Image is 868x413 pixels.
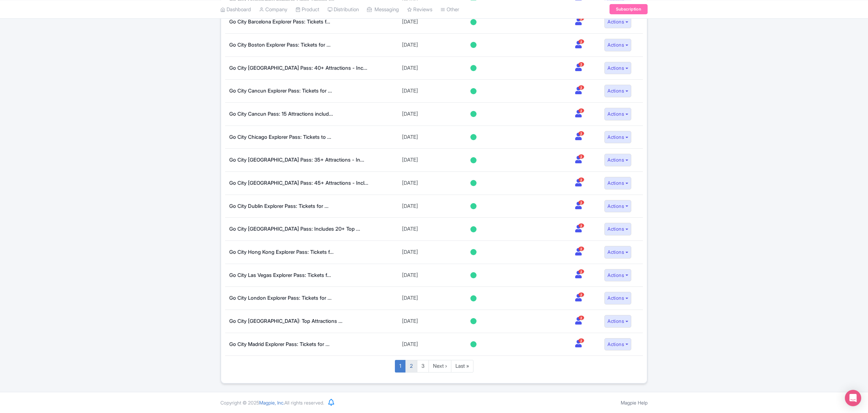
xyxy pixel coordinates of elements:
a: Last » [451,360,473,373]
a: Next › [429,360,451,373]
td: [DATE] [378,287,441,310]
a: 1 [395,360,406,373]
button: Actions [604,338,631,351]
span: 2 [579,293,584,297]
td: [DATE] [378,264,441,287]
button: Actions [604,246,631,259]
span: 2 [579,108,584,113]
a: Go City Barcelona Explorer Pass: Tickets f... [229,18,330,25]
td: [DATE] [378,171,441,195]
td: [DATE] [378,195,441,218]
button: Actions [604,177,631,189]
a: Subscription [610,4,648,14]
span: 2 [579,246,584,251]
td: [DATE] [378,56,441,80]
button: Actions [604,16,631,28]
a: Go City Cancun Explorer Pass: Tickets for ... [229,87,332,94]
td: [DATE] [378,126,441,149]
a: Magpie Help [621,400,648,406]
a: 2 [405,360,417,373]
a: Go City [GEOGRAPHIC_DATA] Pass: 40+ Attractions - Inc... [229,65,367,71]
button: Actions [604,131,631,144]
td: [DATE] [378,149,441,172]
a: Go City Chicago Explorer Pass: Tickets to ... [229,134,331,140]
a: Go City Cancun Pass: 15 Attractions includ... [229,111,333,117]
span: 2 [579,131,584,136]
div: Open Intercom Messenger [845,390,861,406]
td: [DATE] [378,333,441,356]
td: [DATE] [378,80,441,103]
button: Actions [604,85,631,97]
button: Actions [604,62,631,75]
a: Go City [GEOGRAPHIC_DATA]: Top Attractions ... [229,318,343,324]
button: Actions [604,269,631,282]
a: Go City Dublin Explorer Pass: Tickets for ... [229,203,329,209]
td: [DATE] [378,34,441,57]
a: Go City [GEOGRAPHIC_DATA] Pass: 35+ Attractions - In... [229,156,364,163]
span: 2 [579,16,584,21]
a: Go City Madrid Explorer Pass: Tickets for ... [229,341,330,347]
td: [DATE] [378,11,441,34]
a: Go City [GEOGRAPHIC_DATA] Pass: Includes 20+ Top ... [229,226,360,232]
a: Go City Boston Explorer Pass: Tickets for ... [229,42,331,48]
a: Go City [GEOGRAPHIC_DATA] Pass: 45+ Attractions - Incl... [229,180,368,186]
button: Actions [604,108,631,120]
div: Copyright © 2025 All rights reserved. [216,399,328,406]
button: Actions [604,154,631,166]
a: Go City London Explorer Pass: Tickets for ... [229,295,332,301]
span: 2 [579,85,584,90]
span: 2 [579,269,584,274]
button: Actions [604,39,631,51]
span: 2 [579,224,584,228]
a: 3 [417,360,429,373]
td: [DATE] [378,103,441,126]
span: 2 [579,177,584,182]
button: Actions [604,292,631,304]
a: Go City Las Vegas Explorer Pass: Tickets f... [229,272,331,278]
button: Actions [604,223,631,235]
td: [DATE] [378,310,441,333]
td: [DATE] [378,218,441,241]
span: 2 [579,338,584,343]
span: 2 [579,315,584,320]
span: 2 [579,154,584,159]
span: 2 [579,62,584,67]
span: 2 [579,39,584,44]
span: 2 [579,200,584,205]
button: Actions [604,315,631,328]
a: Go City Hong Kong Explorer Pass: Tickets f... [229,249,334,255]
span: Magpie, Inc. [259,400,284,406]
button: Actions [604,200,631,213]
td: [DATE] [378,241,441,264]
